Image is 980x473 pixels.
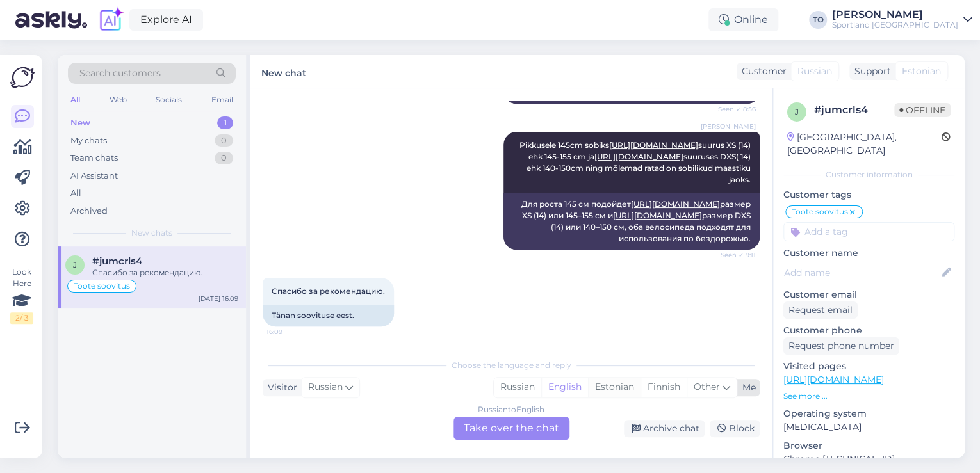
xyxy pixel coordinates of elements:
div: All [68,92,83,108]
span: Estonian [902,65,941,78]
div: TO [809,11,827,29]
p: Chrome [TECHNICAL_ID] [783,453,954,466]
p: Customer email [783,288,954,301]
span: j [73,260,77,269]
div: 0 [215,152,233,164]
p: Customer name [783,246,954,260]
span: Toote soovitus [792,208,848,216]
span: 16:09 [266,327,314,337]
div: [GEOGRAPHIC_DATA], [GEOGRAPHIC_DATA] [787,131,942,157]
span: Seen ✓ 8:56 [708,104,756,114]
span: Search customers [79,67,161,80]
div: All [70,187,81,200]
span: Спасибо за рекомендацию. [272,286,385,296]
span: #jumcrls4 [92,255,142,267]
p: Customer phone [783,324,954,337]
div: [DATE] 16:09 [199,294,238,303]
p: Customer tags [783,188,954,202]
span: Offline [894,103,951,117]
div: 1 [217,116,233,129]
div: Me [737,381,756,394]
p: Visited pages [783,360,954,373]
a: Explore AI [129,9,203,31]
div: AI Assistant [70,170,118,182]
div: Online [708,8,778,31]
div: 0 [215,134,233,147]
div: [PERSON_NAME] [832,10,958,20]
div: Для роста 145 см подойдет размер XS (14) или 145–155 см и размер DXS (14) или 140–150 см, оба вел... [503,193,760,250]
span: Other [694,381,720,392]
div: My chats [70,134,107,147]
div: Email [209,92,236,108]
div: Request phone number [783,337,899,355]
span: Seen ✓ 9:11 [708,250,756,260]
div: Спасибо за рекомендацию. [92,267,238,278]
div: English [541,378,588,397]
span: New chats [131,227,172,239]
label: New chat [261,63,306,80]
p: Browser [783,439,954,453]
div: Web [107,92,129,108]
span: Toote soovitus [74,282,130,290]
a: [PERSON_NAME]Sportland [GEOGRAPHIC_DATA] [832,10,972,30]
div: Choose the language and reply [263,360,760,371]
div: Socials [153,92,184,108]
div: Request email [783,301,858,319]
div: Look Here [10,266,33,324]
div: Support [849,65,891,78]
p: Operating system [783,407,954,421]
div: # jumcrls4 [814,102,894,118]
div: Estonian [588,378,641,397]
div: Sportland [GEOGRAPHIC_DATA] [832,20,958,30]
a: [URL][DOMAIN_NAME] [783,374,884,385]
div: Block [710,420,760,437]
a: [URL][DOMAIN_NAME] [631,199,720,209]
div: Finnish [641,378,687,397]
input: Add name [784,266,940,280]
div: Team chats [70,152,118,164]
img: explore-ai [97,6,124,33]
span: [PERSON_NAME] [701,122,756,131]
div: Customer information [783,169,954,180]
div: Customer [737,65,787,78]
a: [URL][DOMAIN_NAME] [609,140,698,150]
img: Askly Logo [10,65,35,90]
div: New [70,116,90,129]
span: j [795,107,799,116]
div: Visitor [263,381,297,394]
p: See more ... [783,390,954,402]
div: Tänan soovituse eest. [263,305,394,326]
span: Pikkusele 145cm sobiks suurus XS (14) ehk 145-155 cm ja suuruses DXS( 14) ehk 140-150cm ning mõle... [519,140,755,184]
p: [MEDICAL_DATA] [783,421,954,434]
span: Russian [308,380,343,394]
div: Archived [70,205,108,218]
div: Russian [494,378,541,397]
input: Add a tag [783,222,954,241]
div: Take over the chat [453,417,569,440]
div: Russian to English [478,404,544,415]
div: Archive chat [624,420,705,437]
span: Russian [797,65,832,78]
div: 2 / 3 [10,312,33,324]
a: [URL][DOMAIN_NAME] [613,211,702,220]
a: [URL][DOMAIN_NAME] [594,152,683,161]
